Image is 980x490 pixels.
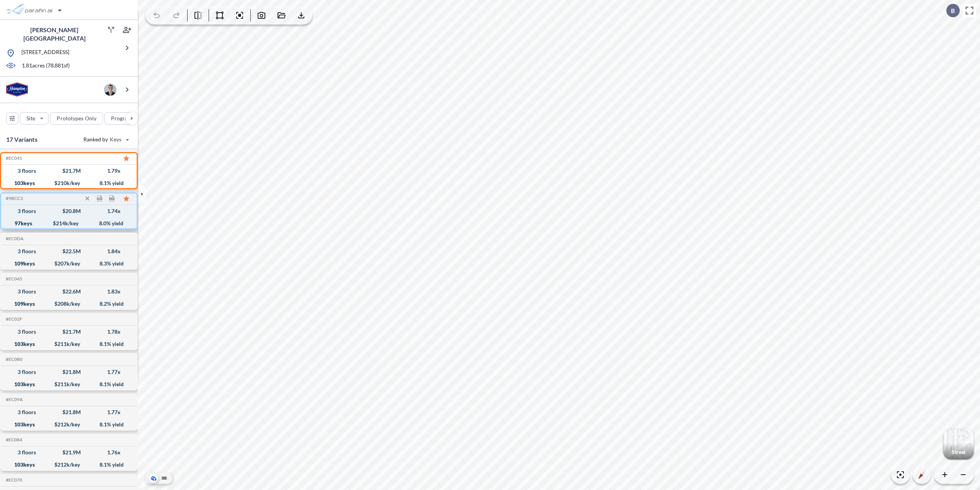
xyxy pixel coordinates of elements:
h5: #EC045 [4,276,22,282]
h5: #EC0B0 [4,357,23,362]
p: 17 Variants [6,135,38,144]
button: Prototypes Only [50,112,103,125]
img: BrandImage [6,82,28,97]
p: B [951,7,955,14]
button: Site [20,112,49,125]
span: Keys [110,136,121,143]
p: Street [952,449,965,455]
img: user logo [104,84,116,96]
p: [STREET_ADDRESS] [21,48,69,58]
button: Program [105,112,146,125]
button: Switcher ImageStreet [943,429,974,459]
h5: #EC0DA [4,236,24,241]
h5: #EC084 [4,437,22,442]
h5: #9BCC3 [4,196,23,201]
p: Site [26,115,35,122]
p: Prototypes Only [57,115,96,122]
h5: #EC09A [4,397,23,402]
p: [PERSON_NAME][GEOGRAPHIC_DATA] [6,26,103,43]
button: Site Plan [160,474,169,483]
button: Aerial View [149,474,158,483]
p: Program [111,115,132,122]
h5: #EC041 [4,156,22,161]
h5: #EC02F [4,316,22,322]
h5: #EC070 [4,477,22,483]
button: Ranked by Keys [77,133,134,146]
img: Switcher Image [943,429,974,459]
p: 1.81 acres ( 78,881 sf) [22,62,70,70]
